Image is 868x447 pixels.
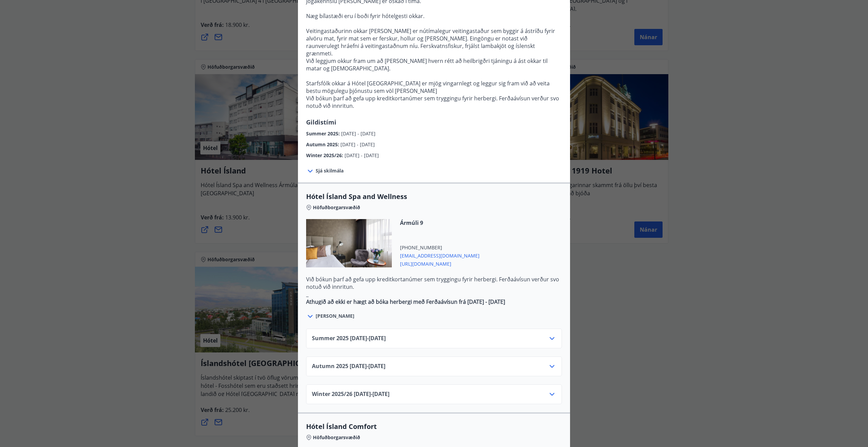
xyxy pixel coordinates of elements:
[306,12,562,20] p: Næg bílastæði eru í boði fyrir hótelgesti okkar.
[306,27,562,57] p: Veitingastaðurinn okkar [PERSON_NAME] er nútímalegur veitingastaður sem byggir á ástríðu fyrir al...
[306,80,562,95] p: Starfsfólk okkar á Hótel [GEOGRAPHIC_DATA] er mjög vingarnlegt og leggur sig fram við að veita be...
[306,141,340,148] span: Autumn 2025 :
[345,152,379,159] span: [DATE] - [DATE]
[306,130,341,137] span: Summer 2025 :
[306,57,562,72] p: Við leggjum okkur fram um að [PERSON_NAME] hvern rétt að heilbrigðri tjáningu á ást okkar til mat...
[400,219,480,227] span: Ármúli 9
[306,192,562,201] span: Hótel Ísland Spa and Wellness
[306,118,336,126] span: Gildistími
[340,141,375,148] span: [DATE] - [DATE]
[341,130,375,137] span: [DATE] - [DATE]
[313,204,360,211] span: Höfuðborgarsvæðið
[306,152,345,159] span: Winter 2025/26 :
[306,95,562,110] p: Við bókun þarf að gefa upp kreditkortanúmer sem tryggingu fyrir herbergi. Ferðaávísun verður svo ...
[316,167,344,174] span: Sjá skilmála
